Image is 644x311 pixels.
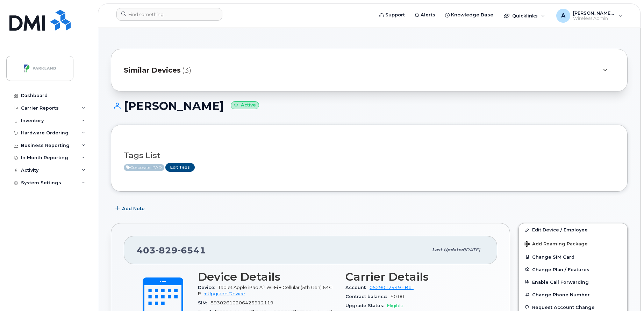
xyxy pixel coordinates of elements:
[111,100,628,112] h1: [PERSON_NAME]
[182,65,191,75] span: (3)
[345,294,391,299] span: Contract balance
[519,223,627,236] a: Edit Device / Employee
[370,285,414,290] a: 0529012449 - Bell
[124,151,615,160] h3: Tags List
[231,101,259,109] small: Active
[156,245,178,256] span: 829
[204,291,245,296] a: + Upgrade Device
[124,65,181,75] span: Similar Devices
[124,164,164,171] span: Active
[210,300,273,305] span: 89302610206425912119
[198,285,332,296] span: Tablet Apple iPad Air Wi-Fi + Cellular (5th Gen) 64GB
[165,163,195,172] a: Edit Tags
[122,205,145,212] span: Add Note
[464,247,480,252] span: [DATE]
[519,288,627,301] button: Change Phone Number
[345,271,485,283] h3: Carrier Details
[532,279,589,284] span: Enable Call Forwarding
[391,294,404,299] span: $0.00
[532,267,589,272] span: Change Plan / Features
[519,263,627,276] button: Change Plan / Features
[111,202,151,215] button: Add Note
[519,276,627,288] button: Enable Call Forwarding
[345,303,387,308] span: Upgrade Status
[519,236,627,251] button: Add Roaming Package
[198,285,218,290] span: Device
[345,285,370,290] span: Account
[387,303,403,308] span: Eligible
[198,271,337,283] h3: Device Details
[198,300,210,305] span: SIM
[524,241,588,248] span: Add Roaming Package
[519,251,627,263] button: Change SIM Card
[137,245,206,256] span: 403
[432,247,464,252] span: Last updated
[178,245,206,256] span: 6541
